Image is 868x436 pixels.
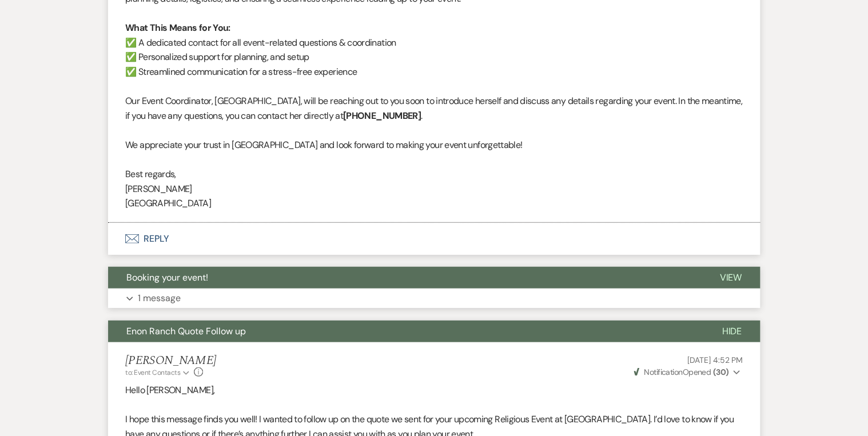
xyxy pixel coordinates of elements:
[719,271,742,283] span: View
[703,321,760,342] button: Hide
[701,267,760,289] button: View
[125,138,743,153] p: We appreciate your trust in [GEOGRAPHIC_DATA] and look forward to making your event unforgettable!
[125,22,230,34] strong: What This Means for You:
[125,65,743,79] p: ✅ Streamlined communication for a stress-free experience
[108,267,701,289] button: Booking your event!
[125,94,743,123] p: Our Event Coordinator, [GEOGRAPHIC_DATA], will be reaching out to you soon to introduce herself a...
[138,291,181,306] p: 1 message
[125,50,743,65] p: ✅ Personalized support for planning, and setup
[125,167,743,182] p: Best regards,
[125,196,743,211] p: [GEOGRAPHIC_DATA]
[108,321,703,342] button: Enon Ranch Quote Follow up
[632,366,743,378] button: NotificationOpened (30)
[108,289,760,308] button: 1 message
[125,368,180,377] span: to: Event Contacts
[125,367,191,378] button: to: Event Contacts
[644,367,682,377] span: Notification
[125,354,216,368] h5: [PERSON_NAME]
[125,182,743,197] p: [PERSON_NAME]
[343,110,421,122] strong: [PHONE_NUMBER]
[125,35,743,50] p: ✅ A dedicated contact for all event-related questions & coordination
[126,271,208,283] span: Booking your event!
[125,383,743,398] p: Hello [PERSON_NAME],
[126,325,246,337] span: Enon Ranch Quote Follow up
[108,223,760,255] button: Reply
[634,367,729,377] span: Opened
[687,355,743,365] span: [DATE] 4:52 PM
[722,325,742,337] span: Hide
[712,367,728,377] strong: ( 30 )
